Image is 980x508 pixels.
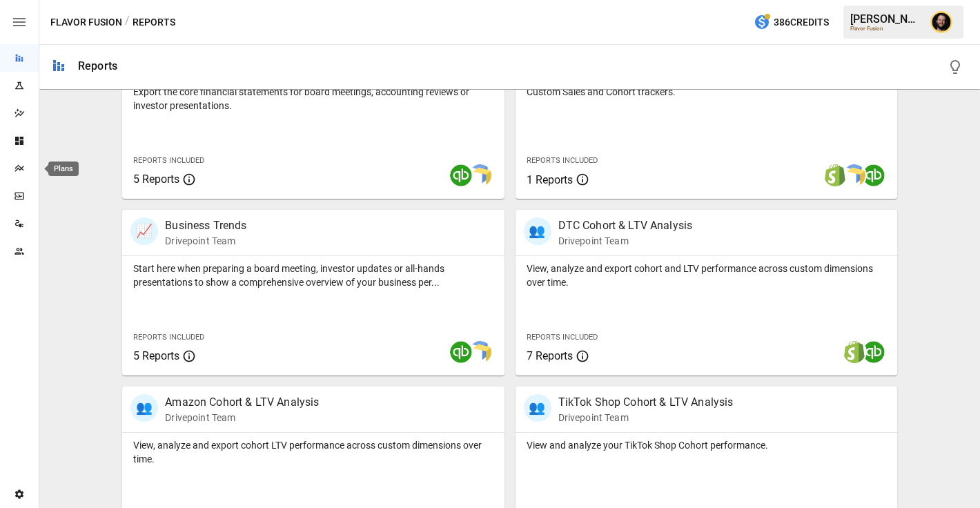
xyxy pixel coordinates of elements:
[748,10,834,35] button: 386Credits
[527,85,886,99] p: Custom Sales and Cohort trackers.
[165,217,246,234] p: Business Trends
[850,26,922,32] div: Flavor Fusion
[50,14,122,31] button: Flavor Fusion
[843,164,865,186] img: smart model
[524,217,551,245] div: 👥
[774,14,829,31] span: 386 Credits
[558,411,734,424] p: Drivepoint Team
[133,438,493,466] p: View, analyze and export cohort LTV performance across custom dimensions over time.
[824,164,846,186] img: shopify
[863,341,885,363] img: quickbooks
[922,3,961,41] button: Ciaran Nugent
[78,59,117,72] div: Reports
[133,262,493,289] p: Start here when preparing a board meeting, investor updates or all-hands presentations to show a ...
[133,156,204,165] span: Reports Included
[165,411,319,424] p: Drivepoint Team
[48,162,79,176] div: Plans
[850,12,922,26] div: [PERSON_NAME]
[527,156,598,165] span: Reports Included
[558,394,734,411] p: TikTok Shop Cohort & LTV Analysis
[133,85,493,113] p: Export the core financial statements for board meetings, accounting reviews or investor presentat...
[133,173,179,186] span: 5 Reports
[558,217,693,234] p: DTC Cohort & LTV Analysis
[527,438,886,452] p: View and analyze your TikTok Shop Cohort performance.
[125,14,130,31] div: /
[558,234,693,248] p: Drivepoint Team
[133,333,204,342] span: Reports Included
[863,164,885,186] img: quickbooks
[133,349,179,362] span: 5 Reports
[527,349,573,362] span: 7 Reports
[524,394,551,422] div: 👥
[130,217,158,245] div: 📈
[527,333,598,342] span: Reports Included
[165,394,319,411] p: Amazon Cohort & LTV Analysis
[450,341,472,363] img: quickbooks
[930,11,952,33] img: Ciaran Nugent
[527,173,573,186] span: 1 Reports
[469,341,491,363] img: smart model
[527,262,886,289] p: View, analyze and export cohort and LTV performance across custom dimensions over time.
[130,394,158,422] div: 👥
[469,164,491,186] img: smart model
[843,341,865,363] img: shopify
[165,234,246,248] p: Drivepoint Team
[450,164,472,186] img: quickbooks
